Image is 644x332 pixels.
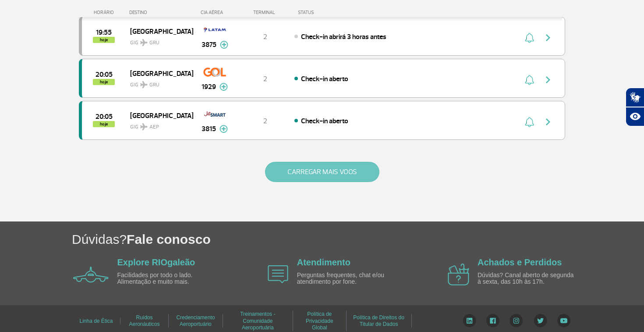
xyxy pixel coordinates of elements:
button: CARREGAR MAIS VOOS [265,162,379,182]
img: LinkedIn [463,314,476,327]
img: sino-painel-voo.svg [525,32,534,43]
div: STATUS [294,10,365,15]
span: GIG [130,34,186,47]
div: CIA AÉREA [193,10,237,15]
img: airplane icon [268,265,288,283]
span: [GEOGRAPHIC_DATA] [130,25,186,37]
p: Facilidades por todo o lado. Alimentação e muito mais. [117,272,218,286]
a: Política de Direitos do Titular de Dados [353,311,404,330]
span: Fale conosco [127,232,211,246]
span: 2 [263,75,267,83]
span: GRU [149,81,159,89]
span: hoje [93,121,115,127]
span: 3815 [202,124,216,134]
span: 2 [263,117,267,125]
img: seta-direita-painel-voo.svg [543,32,553,43]
img: Facebook [486,314,499,327]
img: sino-painel-voo.svg [525,75,534,85]
p: Dúvidas? Canal aberto de segunda à sexta, das 10h às 17h. [478,272,578,286]
div: TERMINAL [237,10,294,15]
h1: Dúvidas? [72,230,644,248]
a: Linha de Ética [79,315,113,327]
img: mais-info-painel-voo.svg [219,125,228,133]
span: GIG [130,118,186,131]
button: Abrir recursos assistivos. [626,107,644,126]
img: destiny_airplane.svg [140,39,148,46]
a: Explore RIOgaleão [117,257,195,267]
div: HORÁRIO [81,10,129,15]
span: GIG [130,76,186,89]
span: Check-in aberto [301,75,348,83]
a: Atendimento [297,257,350,267]
span: [GEOGRAPHIC_DATA] [130,68,186,79]
img: mais-info-painel-voo.svg [219,83,228,91]
span: 1929 [202,82,216,92]
span: 2025-09-24 20:05:00 [96,71,113,78]
a: Credenciamento Aeroportuário [176,311,215,330]
span: hoje [93,79,115,85]
p: Perguntas frequentes, chat e/ou atendimento por fone. [297,272,398,286]
img: airplane icon [448,264,469,286]
span: 2025-09-24 20:05:00 [96,114,113,120]
span: [GEOGRAPHIC_DATA] [130,110,186,121]
img: Twitter [534,314,547,327]
a: Ruídos Aeronáuticos [129,311,159,330]
div: Plugin de acessibilidade da Hand Talk. [626,88,644,126]
img: mais-info-painel-voo.svg [220,41,228,49]
img: airplane icon [73,267,109,282]
img: Instagram [510,314,523,327]
span: hoje [93,37,115,43]
span: 2025-09-24 19:55:00 [96,29,112,36]
img: destiny_airplane.svg [140,81,148,88]
span: 3875 [202,39,216,50]
button: Abrir tradutor de língua de sinais. [626,88,644,107]
span: Check-in aberto [301,117,348,125]
span: GRU [149,39,159,47]
img: destiny_airplane.svg [140,123,148,130]
img: sino-painel-voo.svg [525,117,534,127]
span: 2 [263,32,267,41]
img: YouTube [557,314,570,327]
img: seta-direita-painel-voo.svg [543,75,553,85]
div: DESTINO [129,10,193,15]
span: AEP [149,123,159,131]
img: seta-direita-painel-voo.svg [543,117,553,127]
a: Achados e Perdidos [478,257,562,267]
span: Check-in abrirá 3 horas antes [301,32,386,41]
